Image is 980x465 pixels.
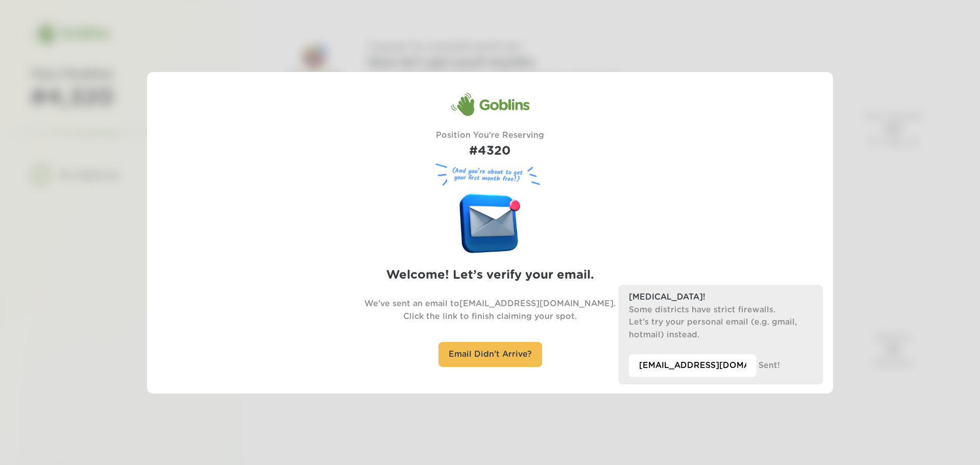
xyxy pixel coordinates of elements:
[436,129,544,161] div: Position You're Reserving
[629,291,813,304] h3: [MEDICAL_DATA]!
[436,142,544,161] h1: #4320
[451,92,529,116] div: Goblins
[629,304,813,341] p: Some districts have strict firewalls. Let’s try your personal email (e.g. gmail, hotmail) instead.
[431,161,549,189] figure: (And you’re about to get your first month free!)
[438,342,542,367] div: Email Didn't Arrive?
[619,285,823,383] div: Sent!
[386,266,594,285] h2: Welcome! Let’s verify your email.
[364,298,616,323] p: We've sent an email to [EMAIL_ADDRESS][DOMAIN_NAME] . Click the link to finish claiming your spot.
[629,354,756,377] input: Your personal email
